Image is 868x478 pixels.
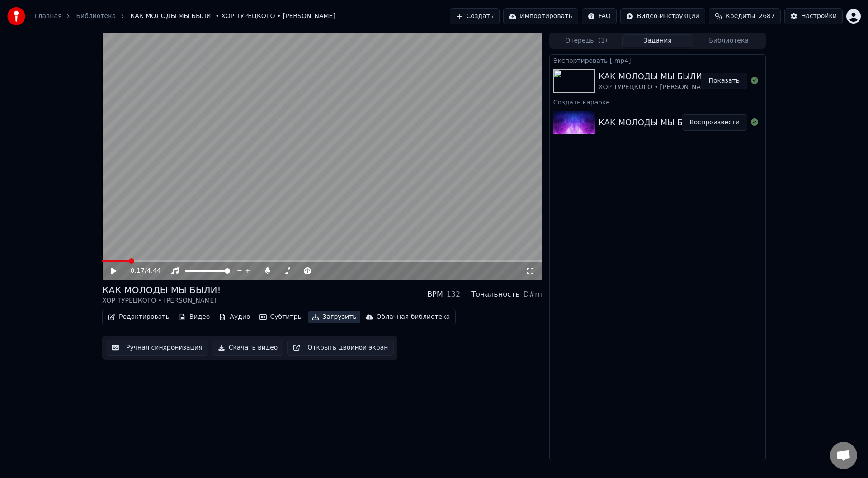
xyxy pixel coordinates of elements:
[212,340,284,356] button: Скачать видео
[377,312,450,322] div: Облачная библиотека
[599,83,713,92] div: ХОР ТУРЕЦКОГО • [PERSON_NAME]
[102,296,221,305] div: ХОР ТУРЕЦКОГО • [PERSON_NAME]
[759,12,775,21] span: 2687
[450,8,500,24] button: Создать
[256,311,307,323] button: Субтитры
[524,289,542,300] div: D#m
[76,12,116,21] a: Библиотека
[427,289,443,300] div: BPM
[7,7,25,25] img: youka
[551,34,622,47] button: Очередь
[693,34,764,47] button: Библиотека
[709,8,781,24] button: Кредиты2687
[104,311,173,323] button: Редактировать
[622,34,693,47] button: Задания
[131,266,145,275] span: 0:17
[550,96,765,107] div: Создать караоке
[106,340,208,356] button: Ручная синхронизация
[102,284,221,296] div: КАК МОЛОДЫ МЫ БЫЛИ!
[830,442,857,469] div: Открытый чат
[801,12,837,21] div: Настройки
[147,266,161,275] span: 4:44
[598,36,607,45] span: ( 1 )
[287,340,394,356] button: Открыть двойной экран
[726,12,755,21] span: Кредиты
[471,289,519,300] div: Тональность
[447,289,461,300] div: 132
[34,12,335,21] nav: breadcrumb
[682,114,747,131] button: Воспроизвести
[701,73,747,89] button: Показать
[131,266,152,275] div: /
[620,8,705,24] button: Видео-инструкции
[784,8,843,24] button: Настройки
[130,12,335,21] span: КАК МОЛОДЫ МЫ БЫЛИ! • ХОР ТУРЕЦКОГО • [PERSON_NAME]
[503,8,578,24] button: Импортировать
[175,311,214,323] button: Видео
[215,311,254,323] button: Аудио
[308,311,360,323] button: Загрузить
[599,70,713,83] div: КАК МОЛОДЫ МЫ БЫЛИ!
[550,55,765,66] div: Экспортировать [.mp4]
[582,8,617,24] button: FAQ
[34,12,61,21] a: Главная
